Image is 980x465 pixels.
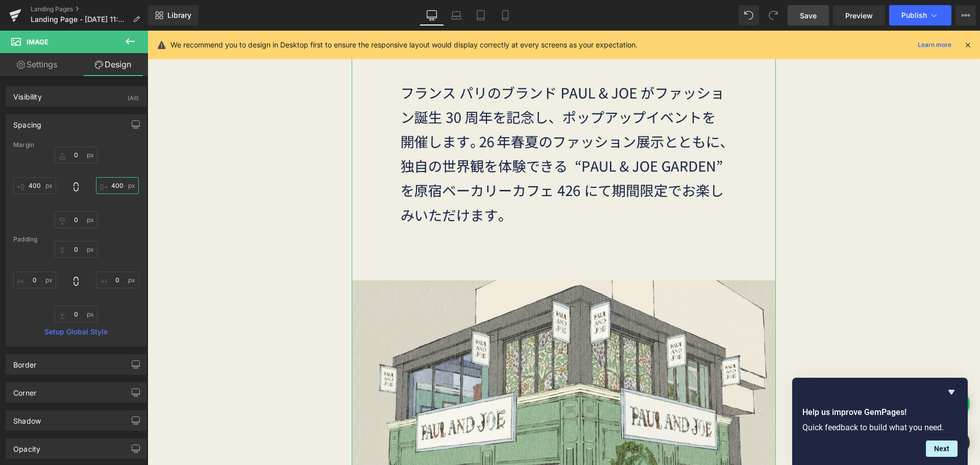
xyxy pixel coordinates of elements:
[31,15,129,23] span: Landing Page - [DATE] 11:20:37
[444,5,469,26] a: Laptop
[170,39,638,51] p: We recommend you to design in Desktop first to ensure the responsive layout would display correct...
[13,141,139,149] div: Margin
[13,328,139,336] a: Setup Global Style
[27,38,48,46] span: Image
[96,177,139,194] input: 0
[802,386,958,457] div: Help us improve GemPages!
[845,10,873,21] span: Preview
[802,406,958,419] h2: Help us improve GemPages!
[901,11,927,19] span: Publish
[148,5,199,26] a: New Library
[55,241,97,258] input: 0
[945,386,958,398] button: Hide survey
[76,53,150,76] a: Design
[13,115,41,129] div: Spacing
[955,5,976,26] button: More
[55,211,97,228] input: 0
[13,272,56,288] input: 0
[13,236,139,243] div: Padding
[420,5,444,26] a: Desktop
[833,5,885,26] a: Preview
[889,5,951,26] button: Publish
[167,11,191,20] span: Library
[55,306,97,323] input: 0
[13,411,41,425] div: Shadow
[13,383,36,397] div: Corner
[763,5,783,26] button: Redo
[31,5,148,13] a: Landing Pages
[493,5,518,26] a: Mobile
[914,39,955,51] a: Learn more
[739,5,759,26] button: Undo
[13,439,40,453] div: Opacity
[13,355,36,369] div: Border
[469,5,493,26] a: Tablet
[55,146,97,163] input: 0
[128,87,139,104] div: (All)
[926,440,958,457] button: Next question
[96,272,139,288] input: 0
[13,177,56,194] input: 0
[802,423,958,432] p: Quick feedback to build what you need.
[800,10,817,21] span: Save
[13,87,42,101] div: Visibility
